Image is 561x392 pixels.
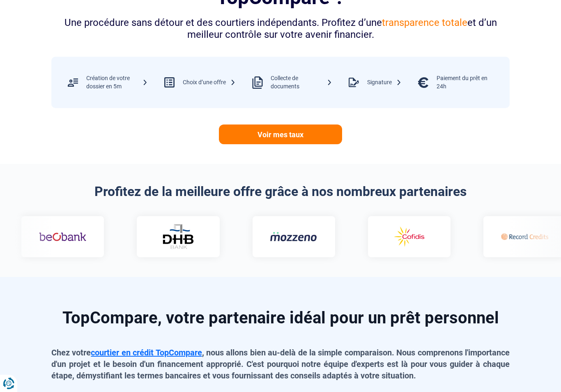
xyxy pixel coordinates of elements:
img: Beobank [39,225,86,249]
img: Mozzeno [270,231,317,242]
div: Création de votre dossier en 5m [86,74,148,90]
span: transparence totale [382,17,467,28]
div: Une procédure sans détour et des courtiers indépendants. Profitez d’une et d’un meilleur contrôle... [51,17,510,41]
img: DHB Bank [162,224,195,249]
h2: TopCompare, votre partenaire idéal pour un prêt personnel [51,310,510,326]
a: Voir mes taux [219,125,342,144]
div: Signature [367,78,402,87]
img: Record credits [501,225,548,249]
img: Cofidis [386,225,433,249]
div: Paiement du prêt en 24h [437,74,498,90]
p: Chez votre , nous allons bien au-delà de la simple comparaison. Nous comprenons l'importance d'un... [51,347,510,381]
div: Choix d’une offre [183,78,236,87]
a: courtier en crédit TopCompare [91,348,202,357]
h2: Profitez de la meilleure offre grâce à nos nombreux partenaires [51,184,510,199]
div: Collecte de documents [271,74,332,90]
